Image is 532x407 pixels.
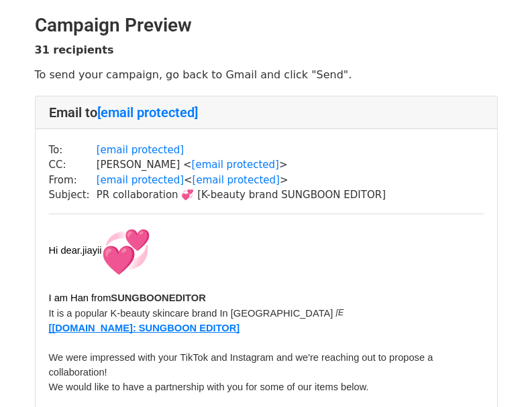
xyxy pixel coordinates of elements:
[35,14,498,37] h2: Campaign Preview
[49,382,369,392] span: We would like to have a partnership with you for some of our items below.
[49,157,97,173] td: CC:
[192,159,279,171] a: [email protected]
[49,308,336,319] span: It is a popular K-beauty skincare brand In [GEOGRAPHIC_DATA] ​
[49,352,436,378] span: We were impressed with your TikTok and Instagram and we're reaching out to propose a collaboration!
[111,293,168,303] span: SUNGBOON
[35,68,498,82] p: To send your campaign, go back to Gmail and click "Send".
[111,293,205,303] span: EDITOR
[97,104,198,120] a: [email protected]
[97,187,386,203] td: PR collaboration 💞 [K-beauty brand SUNGBOON EDITOR]
[193,174,280,186] a: [email protected]
[49,173,97,188] td: From:
[35,44,114,56] strong: 31 recipients
[49,245,150,256] span: Hi dear.jiayii
[97,174,184,186] a: [email protected]
[49,293,111,303] span: I am Han from
[97,173,386,188] td: < >
[102,228,150,276] img: 💞
[49,187,97,203] td: Subject:
[97,157,386,173] td: [PERSON_NAME] < >
[49,323,240,333] span: ​[[DOMAIN_NAME]: SUNGBOON EDITOR]
[49,321,240,334] a: ​[[DOMAIN_NAME]: SUNGBOON EDITOR]
[97,144,184,156] a: [email protected]
[49,104,484,120] h4: Email to
[49,143,97,158] td: To:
